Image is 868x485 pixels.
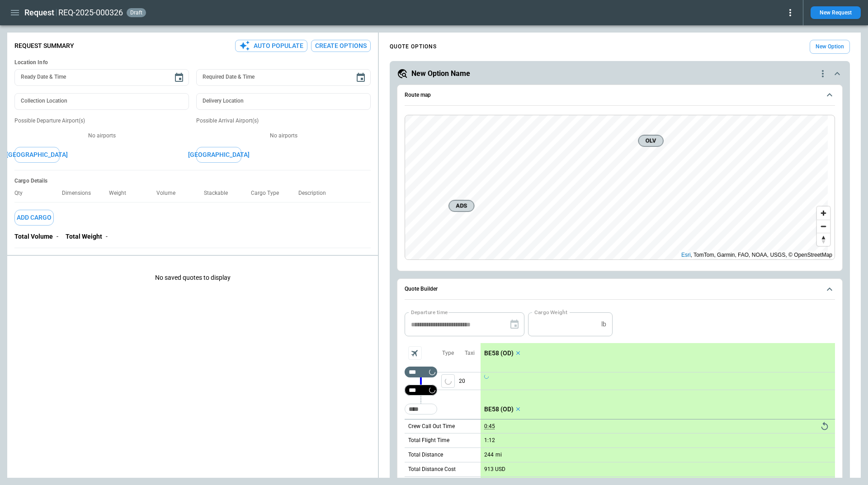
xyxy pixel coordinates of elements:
p: Total Distance Cost [408,466,456,473]
button: Route map [405,85,835,106]
p: Total Volume [14,233,53,240]
h6: Location Info [14,59,371,66]
p: Cargo Type [251,190,286,197]
button: [GEOGRAPHIC_DATA] [14,147,60,163]
span: ADS [453,201,470,210]
p: Description [298,190,333,197]
button: Add Cargo [14,210,54,226]
h2: REQ-2025-000326 [58,7,123,18]
p: - [106,233,108,240]
button: New Request [811,6,861,19]
p: Crew Call Out Time [408,423,455,430]
button: left aligned [441,374,455,388]
p: 913 USD [484,466,505,473]
p: 1:12 [484,437,495,444]
span: draft [128,9,144,16]
button: New Option [810,40,850,54]
p: No airports [196,132,371,140]
p: Total Distance [408,451,443,459]
div: Route map [405,115,835,260]
p: Possible Departure Airport(s) [14,117,189,125]
span: Type of sector [441,374,455,388]
h4: QUOTE OPTIONS [390,45,437,49]
p: No saved quotes to display [7,259,378,296]
canvas: Map [405,115,828,260]
a: Esri [681,252,691,258]
div: , TomTom, Garmin, FAO, NOAA, USGS, © OpenStreetMap [681,250,832,259]
h6: Cargo Details [14,178,371,184]
p: Total Weight [66,233,102,240]
div: Not found [405,367,437,377]
span: OLV [642,136,660,145]
p: mi [495,451,502,459]
div: Not found [405,385,437,396]
button: Quote Builder [405,279,835,300]
button: Create Options [311,40,371,52]
p: Volume [156,190,183,197]
button: Zoom out [817,220,830,233]
p: lb [601,320,606,328]
h6: Quote Builder [405,286,438,292]
p: No airports [14,132,189,140]
p: Possible Arrival Airport(s) [196,117,371,125]
div: Too short [405,404,437,414]
h5: New Option Name [411,69,470,79]
p: Request Summary [14,42,74,50]
p: - [57,233,58,240]
p: Type [442,349,454,357]
p: 244 [484,452,494,458]
button: Auto Populate [235,40,307,52]
button: Zoom in [817,207,830,220]
h6: Route map [405,92,431,98]
p: Stackable [204,190,235,197]
button: Choose date [352,69,370,87]
p: Qty [14,190,30,197]
p: BE58 (OD) [484,349,514,357]
p: BE58 (OD) [484,405,514,413]
button: New Option Namequote-option-actions [397,68,843,79]
button: Reset [818,419,831,433]
button: [GEOGRAPHIC_DATA] [196,147,241,163]
p: 20 [459,372,481,390]
p: Weight [109,190,133,197]
p: 0:45 [484,423,495,430]
label: Cargo Weight [534,308,567,316]
p: Dimensions [62,190,98,197]
div: quote-option-actions [817,68,828,79]
button: Reset bearing to north [817,233,830,246]
label: Departure time [411,308,448,316]
p: Total Flight Time [408,437,449,444]
span: Aircraft selection [408,346,422,360]
p: Taxi [465,349,475,357]
button: Choose date [170,69,188,87]
h1: Request [24,7,54,18]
